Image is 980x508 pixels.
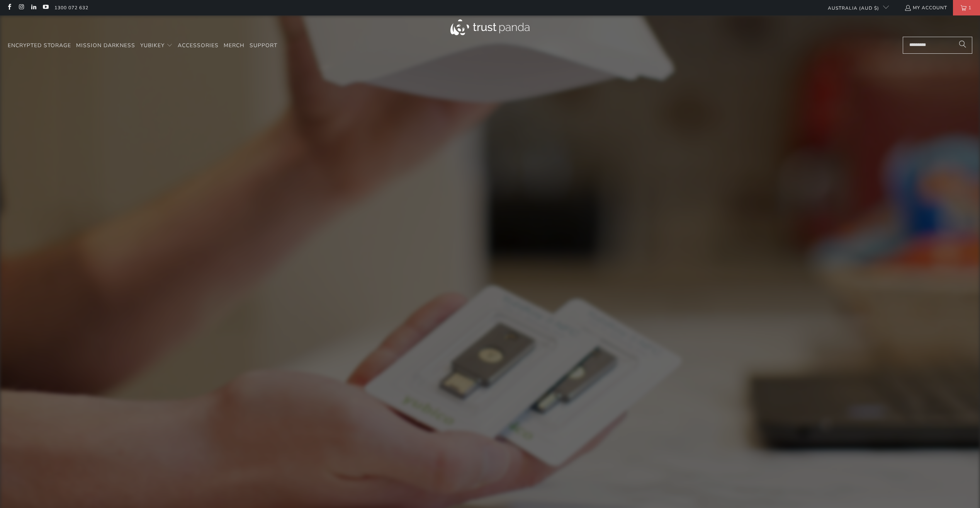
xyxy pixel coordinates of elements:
[76,37,135,55] a: Mission Darkness
[450,19,530,35] img: Trust Panda Australia
[140,37,173,55] summary: YubiKey
[76,42,135,49] span: Mission Darkness
[904,3,947,12] a: My Account
[54,3,88,12] a: 1300 072 632
[30,5,37,11] a: Trust Panda Australia on LinkedIn
[140,42,165,49] span: YubiKey
[8,37,277,55] nav: Translation missing: en.navigation.header.main_nav
[178,42,219,49] span: Accessories
[903,37,972,54] input: Search...
[6,5,12,11] a: Trust Panda Australia on Facebook
[18,5,24,11] a: Trust Panda Australia on Instagram
[8,37,71,55] a: Encrypted Storage
[250,42,277,49] span: Support
[250,37,277,55] a: Support
[224,42,245,49] span: Merch
[8,42,71,49] span: Encrypted Storage
[953,37,972,54] button: Search
[178,37,219,55] a: Accessories
[224,37,245,55] a: Merch
[42,5,49,11] a: Trust Panda Australia on YouTube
